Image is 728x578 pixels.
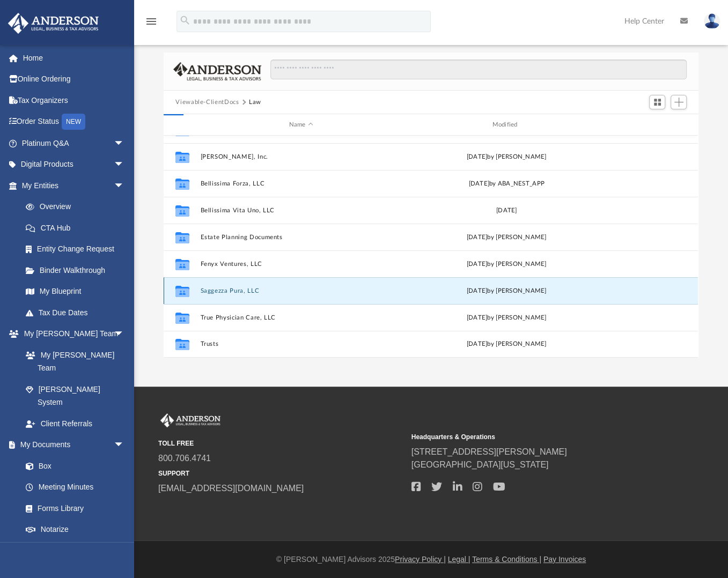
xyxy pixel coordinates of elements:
[406,233,607,242] div: [DATE] by [PERSON_NAME]
[406,286,607,296] div: by [PERSON_NAME]
[201,234,402,241] button: Estate Planning Documents
[704,13,720,29] img: User Pic
[15,519,135,540] a: Notarize
[612,120,687,130] div: id
[15,239,141,260] a: Entity Change Request
[249,98,261,107] button: Law
[406,179,607,189] div: [DATE] by ABA_NEST_APP
[15,344,130,379] a: My [PERSON_NAME] Team
[200,120,401,130] div: Name
[411,432,657,442] small: Headquarters & Operations
[15,302,141,323] a: Tax Due Dates
[158,413,223,427] img: Anderson Advisors Platinum Portal
[8,132,141,154] a: Platinum Q&Aarrow_drop_down
[472,555,541,564] a: Terms & Conditions |
[158,469,404,478] small: SUPPORT
[270,60,687,80] input: Search files and folders
[8,540,135,561] a: Online Learningarrow_drop_down
[406,260,607,269] div: [DATE] by [PERSON_NAME]
[201,207,402,214] button: Bellissima Vita Uno, LLC
[201,340,402,347] button: Trusts
[671,95,687,110] button: Add
[134,554,728,565] div: © [PERSON_NAME] Advisors 2025
[62,114,85,130] div: NEW
[158,484,304,493] a: [EMAIL_ADDRESS][DOMAIN_NAME]
[8,154,141,175] a: Digital Productsarrow_drop_down
[15,281,135,302] a: My Blueprint
[649,95,665,110] button: Switch to Grid View
[8,47,141,69] a: Home
[164,136,698,358] div: grid
[15,413,135,434] a: Client Referrals
[8,323,135,345] a: My [PERSON_NAME] Teamarrow_drop_down
[15,498,130,519] a: Forms Library
[145,20,158,28] a: menu
[158,454,211,463] a: 800.706.4741
[406,313,607,323] div: [DATE] by [PERSON_NAME]
[114,540,135,562] span: arrow_drop_down
[406,339,607,349] div: [DATE] by [PERSON_NAME]
[168,120,195,130] div: id
[15,196,141,218] a: Overview
[406,206,607,216] div: [DATE]
[448,555,470,564] a: Legal |
[406,120,607,130] div: Modified
[145,15,158,28] i: menu
[8,434,135,456] a: My Documentsarrow_drop_down
[5,13,102,34] img: Anderson Advisors Platinum Portal
[543,555,586,564] a: Pay Invoices
[158,439,404,448] small: TOLL FREE
[201,287,402,294] button: Saggezza Pura, LLC
[175,98,239,107] button: Viewable-ClientDocs
[201,314,402,321] button: True Physician Care, LLC
[114,175,135,197] span: arrow_drop_down
[15,477,135,498] a: Meeting Minutes
[114,132,135,154] span: arrow_drop_down
[8,111,141,133] a: Order StatusNEW
[114,434,135,456] span: arrow_drop_down
[179,14,191,26] i: search
[8,175,141,196] a: My Entitiesarrow_drop_down
[15,379,135,413] a: [PERSON_NAME] System
[114,154,135,176] span: arrow_drop_down
[201,261,402,268] button: Fenyx Ventures, LLC
[201,180,402,187] button: Bellissima Forza, LLC
[15,217,141,239] a: CTA Hub
[406,152,607,162] div: [DATE] by [PERSON_NAME]
[8,69,141,90] a: Online Ordering
[8,90,141,111] a: Tax Organizers
[15,260,141,281] a: Binder Walkthrough
[201,153,402,160] button: [PERSON_NAME], Inc.
[114,323,135,345] span: arrow_drop_down
[411,460,549,469] a: [GEOGRAPHIC_DATA][US_STATE]
[467,288,488,294] span: [DATE]
[15,455,130,477] a: Box
[411,447,567,456] a: [STREET_ADDRESS][PERSON_NAME]
[395,555,446,564] a: Privacy Policy |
